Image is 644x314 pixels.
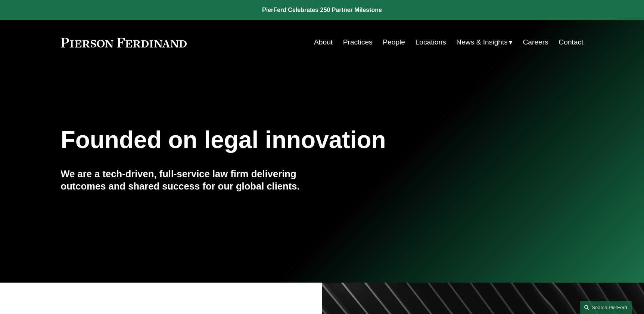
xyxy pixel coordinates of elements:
a: People [383,35,405,49]
h4: We are a tech-driven, full-service law firm delivering outcomes and shared success for our global... [61,168,322,192]
span: News & Insights [456,36,508,49]
a: folder dropdown [456,35,513,49]
a: Locations [416,35,446,49]
h1: Founded on legal innovation [61,126,497,154]
a: Careers [523,35,548,49]
a: Contact [559,35,583,49]
a: About [314,35,333,49]
a: Search this site [580,301,632,314]
a: Practices [343,35,373,49]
